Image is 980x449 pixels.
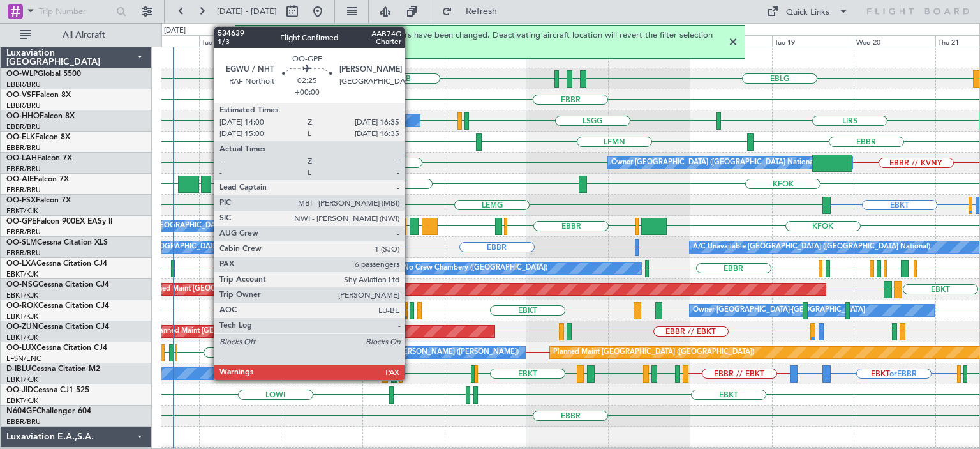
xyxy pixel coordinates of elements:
div: Owner [GEOGRAPHIC_DATA]-[GEOGRAPHIC_DATA] [693,301,865,320]
span: OO-LUX [6,344,36,352]
div: No Crew [PERSON_NAME] ([PERSON_NAME]) [366,343,519,362]
span: OO-NSG [6,281,38,289]
span: N604GF [6,407,36,415]
div: No Crew [GEOGRAPHIC_DATA] ([GEOGRAPHIC_DATA] National) [121,217,334,236]
a: EBBR/BRU [6,122,41,132]
a: OO-ELKFalcon 8X [6,133,70,141]
a: EBBR/BRU [6,101,41,110]
div: Quick Links [786,6,829,19]
a: EBKT/KJK [6,270,38,279]
span: D-IBLU [6,365,31,373]
a: OO-ZUNCessna Citation CJ4 [6,323,109,331]
div: A/C Unavailable [GEOGRAPHIC_DATA] ([GEOGRAPHIC_DATA] National) [693,238,930,257]
span: OO-ZUN [6,323,38,331]
span: OO-LXA [6,260,36,268]
a: EBBR/BRU [6,227,41,237]
a: EBBR/BRU [6,143,41,153]
a: N604GFChallenger 604 [6,407,91,415]
button: Refresh [436,1,512,22]
a: EBBR/BRU [6,248,41,258]
a: EBBR/BRU [6,164,41,174]
div: Owner [GEOGRAPHIC_DATA] ([GEOGRAPHIC_DATA] National) [611,153,817,172]
a: OO-WLPGlobal 5500 [6,70,81,78]
span: OO-JID [6,386,33,394]
a: OO-HHOFalcon 8X [6,112,75,120]
span: OO-AIE [6,176,34,183]
span: OO-VSF [6,91,36,99]
a: EBKT/KJK [6,375,38,384]
span: Refresh [455,7,509,16]
a: OO-JIDCessna CJ1 525 [6,386,89,394]
span: OO-GPE [6,218,36,225]
a: EBKT/KJK [6,333,38,342]
a: OO-LXACessna Citation CJ4 [6,260,107,268]
span: OO-SLM [6,239,37,247]
a: EBKT/KJK [6,206,38,216]
span: OO-ROK [6,302,38,310]
a: EBBR/BRU [6,185,41,195]
a: EBKT/KJK [6,312,38,321]
a: OO-VSFFalcon 8X [6,91,71,99]
a: OO-ROKCessna Citation CJ4 [6,302,109,310]
span: OO-HHO [6,112,40,120]
a: OO-NSGCessna Citation CJ4 [6,281,109,289]
a: OO-GPEFalcon 900EX EASy II [6,218,112,225]
a: EBBR/BRU [6,417,41,427]
a: OO-SLMCessna Citation XLS [6,239,108,247]
span: OO-WLP [6,70,38,78]
span: OO-LAH [6,155,37,162]
div: Planned Maint [GEOGRAPHIC_DATA] ([GEOGRAPHIC_DATA]) [553,343,754,362]
a: OO-LAHFalcon 7X [6,155,72,162]
div: Planned Maint [GEOGRAPHIC_DATA] ([GEOGRAPHIC_DATA]) [144,280,345,299]
a: OO-FSXFalcon 7X [6,197,71,204]
a: EBBR/BRU [6,80,41,89]
a: EBKT/KJK [6,396,38,406]
button: Quick Links [761,1,855,22]
div: A/C Unavailable Geneva (Cointrin) [226,111,338,130]
a: D-IBLUCessna Citation M2 [6,365,100,373]
a: OO-LUXCessna Citation CJ4 [6,344,107,352]
a: EBKT/KJK [6,291,38,300]
span: OO-FSX [6,197,36,204]
div: No Crew Chambery ([GEOGRAPHIC_DATA]) [403,259,547,278]
a: OO-AIEFalcon 7X [6,176,69,183]
input: Trip Number [39,2,112,21]
span: While aircraft location is activated your filters have been changed. Deactivating aircraft locati... [239,29,725,54]
span: [DATE] - [DATE] [217,6,277,17]
div: Unplanned Maint [GEOGRAPHIC_DATA] ([GEOGRAPHIC_DATA]) [144,322,354,341]
a: LFSN/ENC [6,354,41,363]
span: OO-ELK [6,133,35,141]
